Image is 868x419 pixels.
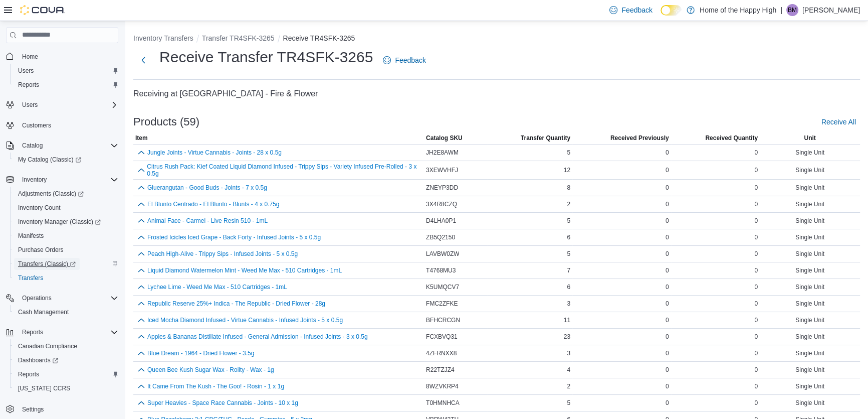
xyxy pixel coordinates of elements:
[426,316,460,324] span: BFHCRCGN
[2,49,122,64] button: Home
[671,164,760,176] div: 0
[567,300,570,308] span: 3
[18,356,58,364] span: Dashboards
[821,117,856,127] span: Receive All
[10,229,122,243] button: Manifests
[666,217,669,225] span: 0
[14,368,43,380] a: Reports
[133,50,153,70] button: Next
[2,173,122,187] button: Inventory
[760,397,860,409] div: Single Unit
[426,399,460,407] span: T0HMNHCA
[760,380,860,392] div: Single Unit
[14,230,118,242] span: Manifests
[14,368,118,380] span: Reports
[424,132,488,144] button: Catalog SKU
[426,283,459,291] span: K5UMQCV7
[426,366,455,374] span: R22TZJZ4
[18,232,44,240] span: Manifests
[804,134,815,142] span: Unit
[14,354,118,366] span: Dashboards
[760,347,860,359] div: Single Unit
[14,244,68,256] a: Purchase Orders
[760,364,860,376] div: Single Unit
[671,215,760,227] div: 0
[14,216,118,228] span: Inventory Manager (Classic)
[14,340,81,352] a: Canadian Compliance
[521,134,570,142] span: Transfer Quantity
[666,366,669,374] span: 0
[22,101,38,109] span: Users
[666,300,669,308] span: 0
[671,380,760,392] div: 0
[14,272,47,284] a: Transfers
[488,132,572,144] button: Transfer Quantity
[610,134,669,142] span: Received Previously
[18,174,51,186] button: Inventory
[147,184,267,191] button: Gluerangutan - Good Buds - Joints - 7 x 0.5g
[671,264,760,276] div: 0
[666,233,669,241] span: 0
[661,5,682,16] input: Dark Mode
[564,316,570,324] span: 11
[22,176,47,184] span: Inventory
[705,134,758,142] span: Received Quantity
[14,382,74,394] a: [US_STATE] CCRS
[18,403,48,415] a: Settings
[426,134,463,142] span: Catalog SKU
[10,353,122,367] a: Dashboards
[426,250,459,258] span: LAVBW0ZW
[395,55,425,65] span: Feedback
[666,250,669,258] span: 0
[14,79,118,91] span: Reports
[671,248,760,260] div: 0
[10,257,122,271] a: Transfers (Classic)
[6,45,118,418] nav: Complex example
[666,399,669,407] span: 0
[133,33,860,45] nav: An example of EuiBreadcrumbs
[10,243,122,257] button: Purchase Orders
[567,283,570,291] span: 6
[14,272,118,284] span: Transfers
[10,381,122,395] button: [US_STATE] CCRS
[18,81,39,89] span: Reports
[18,190,84,198] span: Adjustments (Classic)
[18,274,43,282] span: Transfers
[18,50,118,63] span: Home
[283,34,355,42] button: Receive TR4SFK-3265
[18,139,47,152] button: Catalog
[14,340,118,352] span: Canadian Compliance
[760,314,860,326] div: Single Unit
[14,202,118,214] span: Inventory Count
[147,267,342,274] button: Liquid Diamond Watermelon Mint - Weed Me Max - 510 Cartridges - 1mL
[18,326,47,338] button: Reports
[147,366,274,373] button: Queen Bee Kush Sugar Wax - Roilty - Wax - 1g
[22,53,38,61] span: Home
[786,4,798,16] div: Bree Medeiros
[2,98,122,112] button: Users
[14,188,118,200] span: Adjustments (Classic)
[671,331,760,343] div: 0
[202,34,275,42] button: Transfer TR4SFK-3265
[671,198,760,210] div: 0
[14,382,118,394] span: Washington CCRS
[20,5,65,15] img: Cova
[18,384,70,392] span: [US_STATE] CCRS
[666,283,669,291] span: 0
[760,132,860,144] button: Unit
[147,284,287,291] button: Lychee Lime - Weed Me Max - 510 Cartridges - 1mL
[760,231,860,243] div: Single Unit
[14,79,43,91] a: Reports
[147,163,422,177] button: Citrus Rush Pack: Kief Coated Liquid Diamond Infused - Trippy Sips - Variety Infused Pre-Rolled -...
[666,382,669,390] span: 0
[14,354,62,366] a: Dashboards
[567,233,570,241] span: 6
[817,112,860,132] button: Receive All
[147,217,268,224] button: Animal Face - Carmel - Live Resin 510 - 1mL
[135,134,148,142] span: Item
[18,174,118,186] span: Inventory
[760,182,860,194] div: Single Unit
[564,333,570,341] span: 23
[18,342,77,350] span: Canadian Compliance
[147,300,325,307] button: Republic Reserve 25%+ Indica - The Republic - Dried Flower - 28g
